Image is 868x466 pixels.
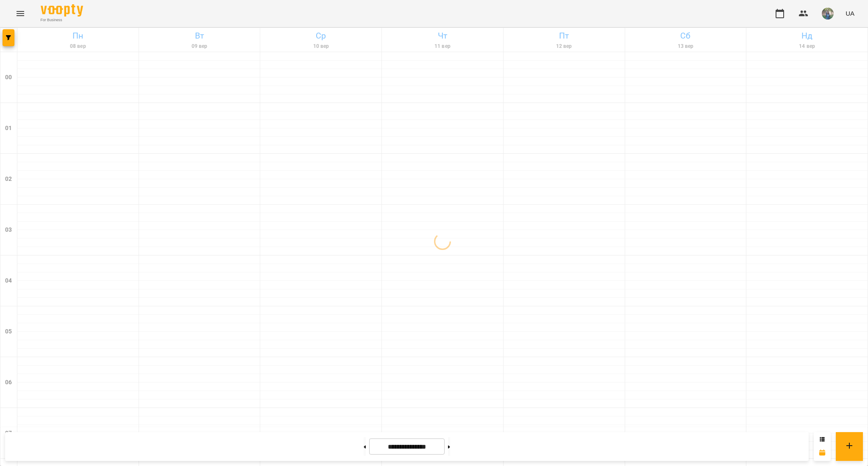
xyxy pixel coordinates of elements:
h6: Сб [626,29,745,42]
h6: 13 вер [626,42,745,50]
h6: 06 [5,378,12,387]
h6: Вт [140,29,259,42]
img: Voopty Logo [41,4,83,17]
h6: 05 [5,327,12,336]
h6: Пт [505,29,623,42]
h6: 10 вер [262,42,380,50]
h6: 01 [5,124,12,133]
span: For Business [41,17,83,23]
h6: 02 [5,175,12,184]
button: UA [842,6,858,21]
h6: 00 [5,73,12,82]
h6: Пн [19,29,137,42]
h6: 09 вер [140,42,259,50]
h6: Нд [748,29,866,42]
span: UA [846,9,854,18]
img: de1e453bb906a7b44fa35c1e57b3518e.jpg [822,8,834,19]
h6: 14 вер [748,42,866,50]
h6: 03 [5,225,12,235]
h6: 11 вер [383,42,502,50]
button: Menu [10,3,31,24]
h6: 04 [5,276,12,286]
h6: 12 вер [505,42,623,50]
h6: Чт [383,29,502,42]
h6: Ср [262,29,380,42]
h6: 08 вер [19,42,137,50]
